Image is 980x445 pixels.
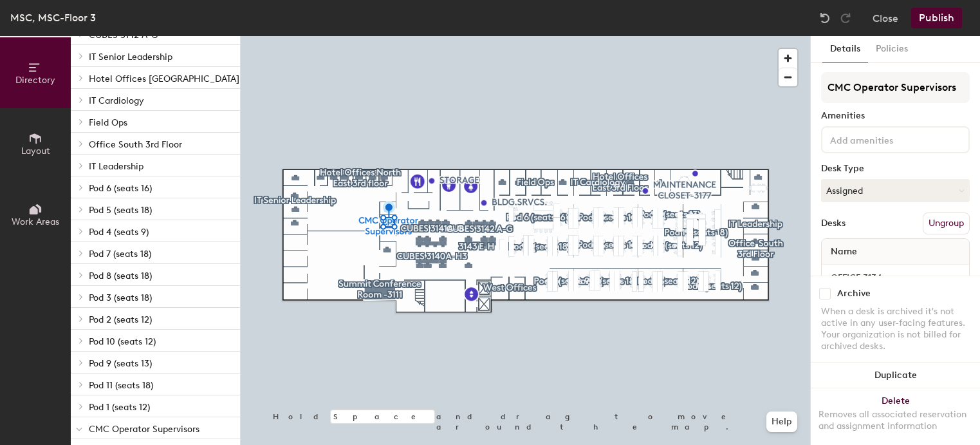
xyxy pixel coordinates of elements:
[10,10,96,26] div: MSC, MSC-Floor 3
[821,306,970,352] div: When a desk is archived it's not active in any user-facing features. Your organization is not bil...
[923,213,970,234] button: Ungroup
[821,164,970,174] div: Desk Type
[821,218,846,229] div: Desks
[89,270,152,281] span: Pod 8 (seats 18)
[824,269,966,287] input: Unnamed desk
[821,111,970,121] div: Amenities
[89,402,150,413] span: Pod 1 (seats 12)
[89,73,239,84] span: Hotel Offices [GEOGRAPHIC_DATA]
[89,183,152,194] span: Pod 6 (seats 16)
[89,380,153,391] span: Pod 11 (seats 18)
[89,95,144,106] span: IT Cardiology
[839,12,852,24] img: Redo
[89,205,152,216] span: Pod 5 (seats 18)
[89,227,149,238] span: Pod 4 (seats 9)
[89,314,152,325] span: Pod 2 (seats 12)
[12,216,59,227] span: Work Areas
[818,12,831,24] img: Undo
[89,117,127,128] span: Field Ops
[89,292,152,303] span: Pod 3 (seats 18)
[811,363,980,388] button: Duplicate
[911,8,962,28] button: Publish
[89,161,143,172] span: IT Leadership
[822,36,868,62] button: Details
[89,30,158,41] span: CUBES 3142 A-G
[89,139,182,150] span: Office South 3rd Floor
[818,409,972,432] div: Removes all associated reservation and assignment information
[89,424,199,435] span: CMC Operator Supervisors
[827,131,943,147] input: Add amenities
[15,75,55,86] span: Directory
[837,289,871,299] div: Archive
[21,146,50,156] span: Layout
[873,8,898,28] button: Close
[89,336,156,347] span: Pod 10 (seats 12)
[824,240,864,263] span: Name
[811,388,980,445] button: DeleteRemoves all associated reservation and assignment information
[868,36,916,62] button: Policies
[766,412,797,432] button: Help
[89,358,152,369] span: Pod 9 (seats 13)
[89,249,151,260] span: Pod 7 (seats 18)
[821,179,970,202] button: Assigned
[89,52,172,62] span: IT Senior Leadership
